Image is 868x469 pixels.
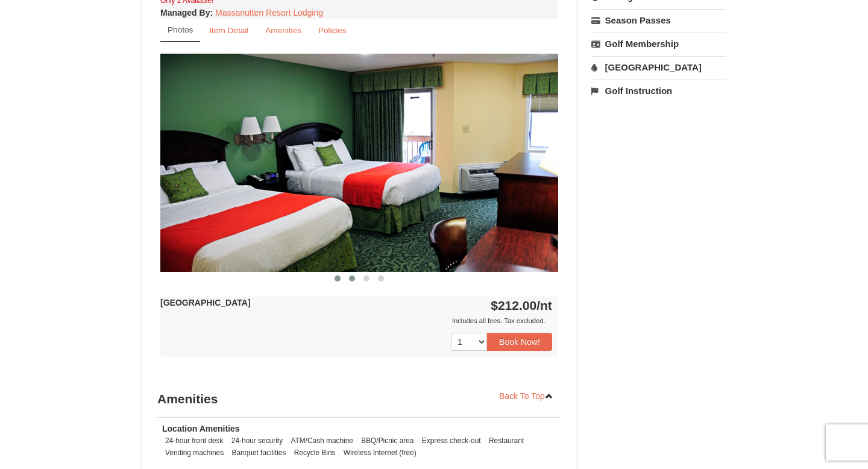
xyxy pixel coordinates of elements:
[486,435,527,447] li: Restaurant
[318,26,347,35] small: Policies
[358,435,417,447] li: BBQ/Picnic area
[487,333,552,351] button: Book Now!
[228,435,286,447] li: 24-hour security
[491,298,552,312] strong: $212.00
[162,447,227,459] li: Vending machines
[310,19,354,42] a: Policies
[341,447,420,459] li: Wireless Internet (free)
[160,8,213,17] strong: :
[160,315,552,327] div: Includes all fees. Tax excluded.
[160,19,200,42] a: Photos
[157,387,561,411] h3: Amenities
[491,387,561,405] a: Back To Top
[591,33,726,55] a: Golf Membership
[160,8,210,17] span: Managed By
[201,19,256,42] a: Item Detail
[160,54,558,271] img: 18876286-41-233aa5f3.jpg
[160,298,251,307] strong: [GEOGRAPHIC_DATA]
[591,80,726,102] a: Golf Instruction
[168,25,193,34] small: Photos
[257,19,309,42] a: Amenities
[265,26,301,35] small: Amenities
[229,447,289,459] li: Banquet facilities
[591,56,726,78] a: [GEOGRAPHIC_DATA]
[536,298,552,312] span: /nt
[288,435,356,447] li: ATM/Cash machine
[419,435,484,447] li: Express check-out
[215,8,323,17] a: Massanutten Resort Lodging
[162,424,240,433] strong: Location Amenities
[591,9,726,31] a: Season Passes
[209,26,248,35] small: Item Detail
[291,447,339,459] li: Recycle Bins
[162,435,227,447] li: 24-hour front desk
